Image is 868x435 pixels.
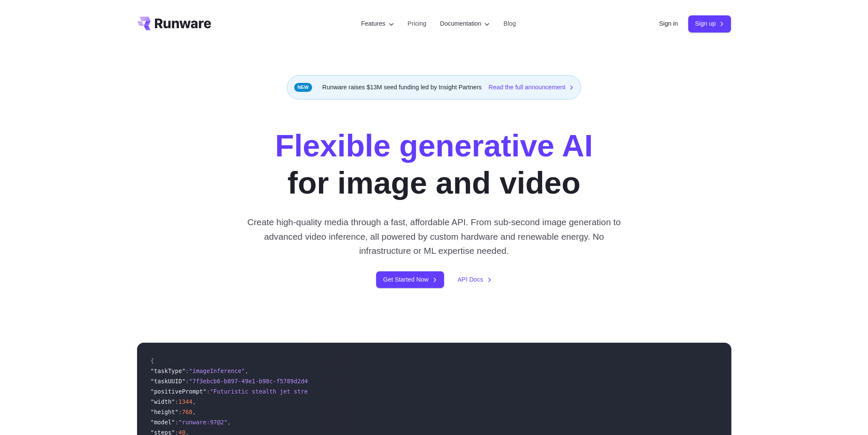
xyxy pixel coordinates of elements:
[151,378,186,385] span: "taskUUID"
[185,367,189,374] span: :
[228,419,231,426] span: ,
[206,388,210,395] span: :
[178,398,193,405] span: 1344
[688,15,731,32] a: Sign up
[244,215,624,258] p: Create high-quality media through a fast, affordable API. From sub-second image generation to adv...
[193,398,196,405] span: ,
[182,409,193,415] span: 768
[408,19,427,29] a: Pricing
[151,367,186,374] span: "taskType"
[151,419,175,426] span: "model"
[376,271,444,288] a: Get Started Now
[178,419,228,426] span: "runware:97@2"
[175,398,178,405] span: :
[275,127,593,201] h1: for image and video
[151,409,178,415] span: "height"
[175,419,178,426] span: :
[361,19,394,29] label: Features
[245,367,248,374] span: ,
[275,128,593,163] strong: Flexible generative AI
[137,17,211,30] a: Go to /
[193,409,196,415] span: ,
[189,378,322,385] span: "7f3ebcb6-b897-49e1-b98c-f5789d2d40d7"
[151,388,207,395] span: "positivePrompt"
[189,367,245,374] span: "imageInference"
[185,378,189,385] span: :
[659,19,678,29] a: Sign in
[287,75,582,100] div: Runware raises $13M seed funding led by Insight Partners
[488,82,574,92] a: Read the full announcement
[458,275,492,285] a: API Docs
[178,409,182,415] span: :
[151,398,175,405] span: "width"
[210,388,528,395] span: "Futuristic stealth jet streaking through a neon-lit cityscape with glowing purple exhaust"
[151,357,154,364] span: {
[440,19,490,29] label: Documentation
[503,19,516,29] a: Blog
